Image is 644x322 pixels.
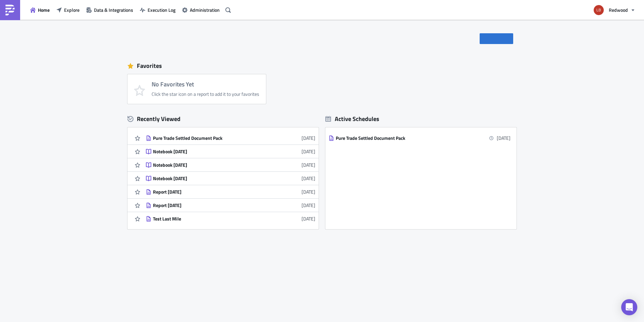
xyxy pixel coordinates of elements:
span: Administration [190,6,220,13]
time: 2024-11-06T12:11:55Z [302,215,315,222]
div: Recently Viewed [127,114,319,124]
h4: No Favorites Yet [152,81,259,88]
button: Explore [53,5,83,15]
time: 2025-09-04T09:06:13Z [302,202,315,209]
a: Notebook [DATE][DATE] [146,172,315,185]
div: Test Last Mile [153,216,270,222]
span: Home [38,6,50,13]
div: Pure Trade Settled Document Pack [153,135,270,141]
time: 2025-09-22 08:00 [497,134,511,142]
span: Data & Integrations [94,6,133,13]
div: Notebook [DATE] [153,162,270,168]
div: Click the star icon on a report to add it to your favorites [152,91,259,97]
button: Data & Integrations [83,5,137,15]
div: Notebook [DATE] [153,175,270,182]
a: Notebook [DATE][DATE] [146,145,315,158]
div: Favorites [127,61,517,71]
button: Home [27,5,53,15]
div: Open Intercom Messenger [621,299,637,315]
button: Redwood [590,3,639,17]
time: 2025-09-11T11:04:38Z [302,134,315,142]
div: Active Schedules [325,115,379,123]
div: Pure Trade Settled Document Pack [336,135,453,141]
a: Pure Trade Settled Document Pack[DATE] [146,131,315,145]
button: Administration [179,5,223,15]
div: Report [DATE] [153,189,270,195]
a: Report [DATE][DATE] [146,199,315,212]
time: 2025-09-04T09:06:37Z [302,188,315,195]
button: Execution Log [137,5,179,15]
time: 2025-09-04T09:17:36Z [302,175,315,182]
a: Notebook [DATE][DATE] [146,158,315,171]
span: Explore [64,6,79,13]
img: PushMetrics [5,5,15,15]
span: Redwood [609,6,628,13]
a: Pure Trade Settled Document Pack[DATE] [329,131,511,145]
div: Notebook [DATE] [153,149,270,155]
a: Test Last Mile[DATE] [146,212,315,225]
img: Avatar [593,4,604,16]
time: 2025-09-04T09:20:37Z [302,161,315,168]
span: Execution Log [148,6,175,13]
div: Report [DATE] [153,202,270,208]
time: 2025-09-11T08:16:07Z [302,148,315,155]
a: Report [DATE][DATE] [146,185,315,198]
